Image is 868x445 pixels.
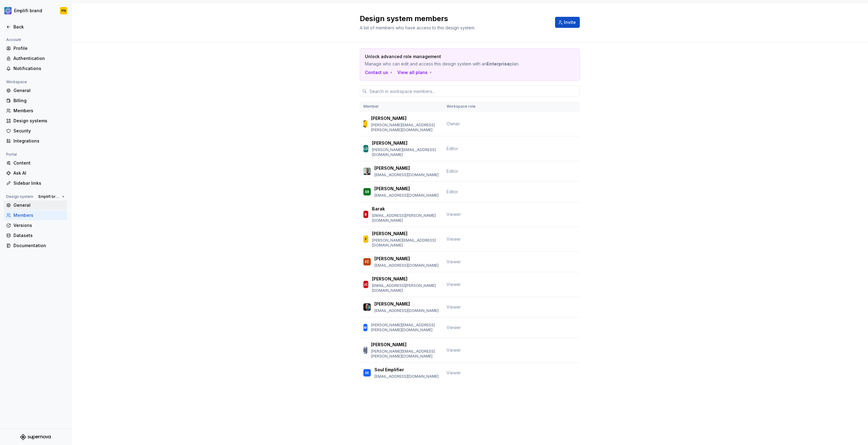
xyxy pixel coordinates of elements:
[447,325,461,330] span: Viewer
[372,276,407,282] p: [PERSON_NAME]
[397,69,433,76] button: View all plans
[4,86,67,95] a: General
[371,115,406,121] p: [PERSON_NAME]
[13,160,65,166] div: Content
[13,24,65,30] div: Back
[4,136,67,146] a: Integrations
[365,259,369,265] div: FČ
[372,140,407,146] p: [PERSON_NAME]
[374,374,439,379] p: [EMAIL_ADDRESS][DOMAIN_NAME]
[374,256,410,262] p: [PERSON_NAME]
[371,323,439,332] p: [PERSON_NAME][EMAIL_ADDRESS][PERSON_NAME][DOMAIN_NAME]
[364,146,368,152] div: LD
[365,54,532,60] p: Unlock advanced role management
[13,108,65,114] div: Members
[374,367,404,373] p: Soul Emplifier
[363,168,371,175] img: Lukas Vilkus
[4,64,67,73] a: Notifications
[372,147,439,157] p: [PERSON_NAME][EMAIL_ADDRESS][DOMAIN_NAME]
[365,69,394,76] a: Contact us
[364,281,368,287] div: JC
[4,126,67,136] a: Security
[363,344,367,356] div: MD
[14,8,42,14] div: Emplifi brand
[4,22,67,32] a: Back
[360,25,475,30] span: A list of members who have access to this design system.
[443,102,484,112] th: Workspace role
[447,347,461,353] span: Viewer
[372,213,439,223] p: [EMAIL_ADDRESS][PERSON_NAME][DOMAIN_NAME]
[365,189,369,195] div: SB
[447,189,458,194] span: Editor
[4,78,29,86] div: Workspace
[4,200,67,210] a: General
[447,282,461,287] span: Viewer
[365,370,369,376] div: SE
[4,43,67,53] a: Profile
[487,61,510,66] b: Enterprise
[4,231,67,240] a: Datasets
[371,123,439,132] p: [PERSON_NAME][EMAIL_ADDRESS][PERSON_NAME][DOMAIN_NAME]
[374,308,439,313] p: [EMAIL_ADDRESS][DOMAIN_NAME]
[360,14,548,24] h2: Design system members
[360,102,443,112] th: Member
[13,98,65,104] div: Billing
[372,283,439,293] p: [EMAIL_ADDRESS][PERSON_NAME][DOMAIN_NAME]
[447,370,461,375] span: Viewer
[4,36,24,43] div: Account
[367,86,580,97] input: Search in workspace members...
[4,193,36,200] div: Design system
[372,231,407,237] p: [PERSON_NAME]
[364,324,367,331] div: M
[372,206,385,212] p: Barak
[365,61,532,67] p: Manage who can edit and access this design system with an plan.
[372,238,439,248] p: [PERSON_NAME][EMAIL_ADDRESS][DOMAIN_NAME]
[447,121,460,126] span: Owner
[365,211,367,217] div: B
[363,118,367,130] div: PN
[4,96,67,106] a: Billing
[13,243,65,249] div: Documentation
[13,202,65,208] div: General
[20,434,51,440] svg: Supernova Logo
[13,232,65,239] div: Datasets
[374,186,410,192] p: [PERSON_NAME]
[374,165,410,171] p: [PERSON_NAME]
[371,342,406,348] p: [PERSON_NAME]
[1,4,70,17] button: Emplifi brandPN
[4,178,67,188] a: Sidebar links
[374,301,410,307] p: [PERSON_NAME]
[13,65,65,72] div: Notifications
[13,170,65,176] div: Ask AI
[447,146,458,151] span: Editor
[447,212,461,217] span: Viewer
[4,241,67,250] a: Documentation
[39,194,60,199] span: Emplifi brand
[4,221,67,230] a: Versions
[447,259,461,264] span: Viewer
[13,45,65,51] div: Profile
[4,210,67,220] a: Members
[564,19,576,25] span: Invite
[447,236,461,242] span: Viewer
[447,304,461,310] span: Viewer
[4,158,67,168] a: Content
[13,128,65,134] div: Security
[13,87,65,94] div: General
[4,168,67,178] a: Ask AI
[13,138,65,144] div: Integrations
[13,222,65,228] div: Versions
[4,7,12,14] img: 1ea0bd9b-656a-4045-8d3b-f5d01442cdbd.png
[4,106,67,116] a: Members
[4,116,67,126] a: Design systems
[13,212,65,218] div: Members
[61,8,66,13] div: PN
[365,236,367,242] div: F
[374,172,439,177] p: [EMAIL_ADDRESS][DOMAIN_NAME]
[555,17,580,28] button: Invite
[4,54,67,63] a: Authentication
[13,55,65,61] div: Authentication
[371,349,439,359] p: [PERSON_NAME][EMAIL_ADDRESS][PERSON_NAME][DOMAIN_NAME]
